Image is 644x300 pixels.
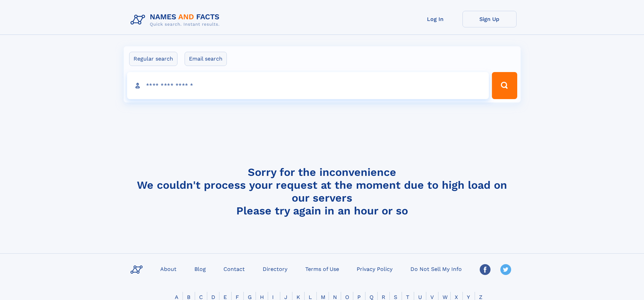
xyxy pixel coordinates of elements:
a: Terms of Use [303,264,342,274]
img: Logo Names and Facts [128,11,225,29]
a: About [158,264,179,274]
input: search input [127,72,489,99]
label: Email search [185,52,227,66]
a: Blog [192,264,209,274]
a: Directory [260,264,290,274]
button: Search Button [492,72,517,99]
a: Privacy Policy [354,264,395,274]
a: Sign Up [462,11,517,27]
a: Log In [408,11,462,27]
a: Do Not Sell My Info [408,264,464,274]
img: Facebook [480,264,491,275]
h4: Sorry for the inconvenience We couldn't process your request at the moment due to high load on ou... [128,166,517,217]
a: Contact [221,264,247,274]
label: Regular search [129,52,177,66]
img: Twitter [500,264,511,275]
